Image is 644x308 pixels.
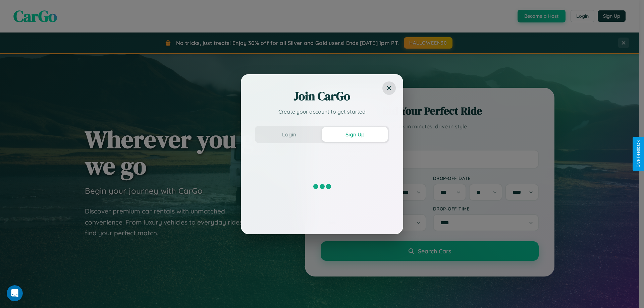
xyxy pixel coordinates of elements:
div: Give Feedback [636,140,641,168]
button: Sign Up [322,127,388,142]
iframe: Intercom live chat [7,285,23,301]
p: Create your account to get started [255,108,389,116]
h2: Join CarGo [255,88,389,104]
button: Login [256,127,322,142]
